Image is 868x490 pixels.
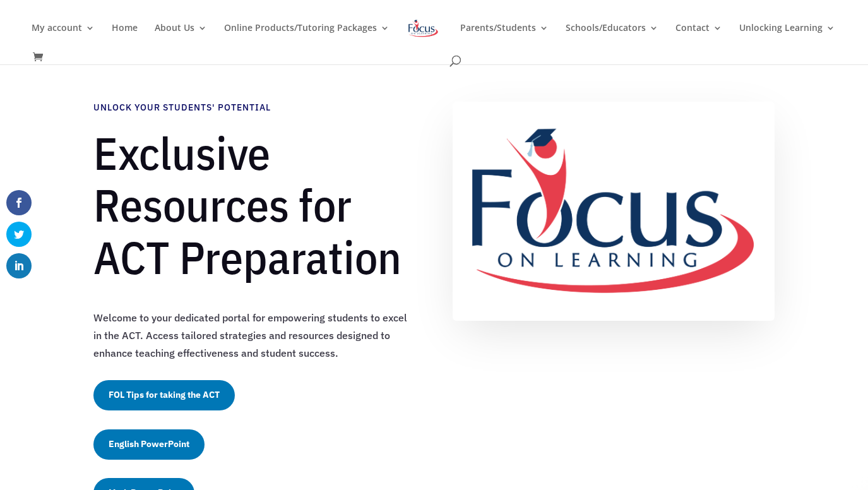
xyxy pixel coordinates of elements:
a: Home [112,23,138,53]
a: Contact [675,23,722,53]
p: Welcome to your dedicated portal for empowering students to excel in the ACT. Access tailored str... [93,309,415,362]
a: FOL Tips for taking the ACT [93,380,235,410]
a: Unlocking Learning [739,23,835,53]
a: English PowerPoint [93,429,205,460]
a: Online Products/Tutoring Packages [224,23,389,53]
img: Focus on Learning [407,17,439,40]
a: About Us [155,23,207,53]
a: My account [32,23,95,53]
h1: Exclusive Resources for ACT Preparation [93,127,415,290]
a: Parents/Students [460,23,549,53]
a: Schools/Educators [566,23,658,53]
img: FullColor_FullLogo_Medium_TBG [453,102,775,321]
h4: Unlock Your Students' Potential [93,102,415,121]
